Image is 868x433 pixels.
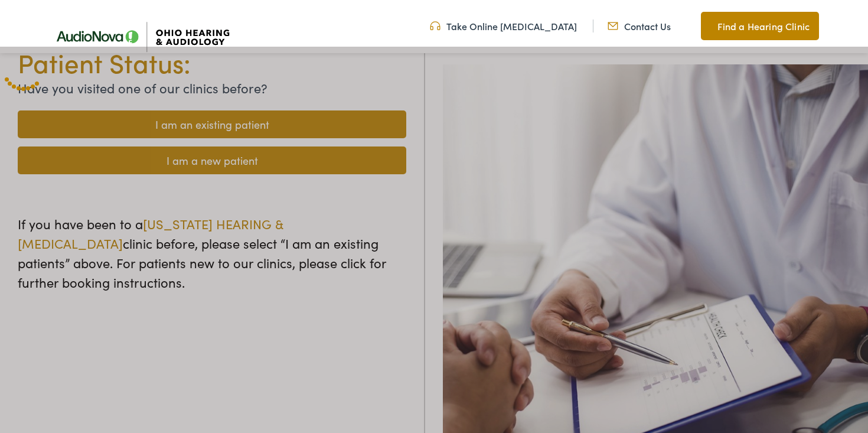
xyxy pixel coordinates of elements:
[608,19,671,32] a: Contact Us
[701,19,712,33] img: Map pin icon to find Ohio Hearing & Audiology in Cincinnati, OH
[701,12,819,40] a: Find a Hearing Clinic
[608,19,618,32] img: Mail icon representing email contact with Ohio Hearing in Cincinnati, OH
[430,19,577,32] a: Take Online [MEDICAL_DATA]
[430,19,440,32] img: Headphones icone to schedule online hearing test in Cincinnati, OH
